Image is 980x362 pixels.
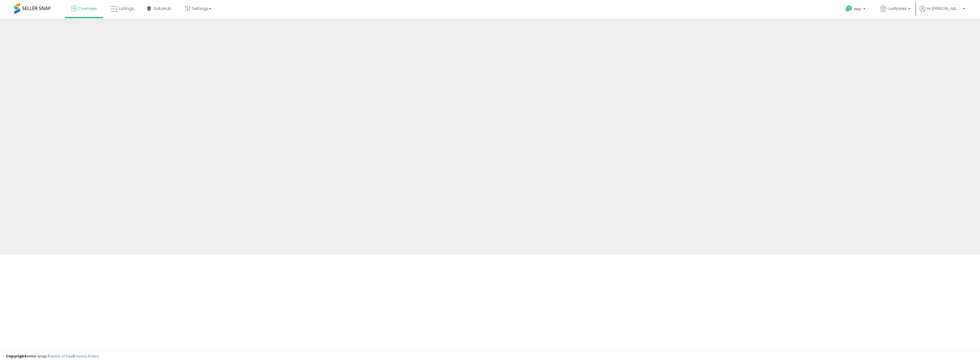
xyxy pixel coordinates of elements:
[927,6,961,11] span: Hi [PERSON_NAME]
[845,5,852,12] i: Get Help
[888,6,906,11] span: LuxWares
[841,1,871,19] a: Help
[119,6,134,11] span: Listings
[854,7,861,11] span: Help
[78,6,97,11] span: Overview
[154,6,171,11] span: DataHub
[920,6,965,19] a: Hi [PERSON_NAME]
